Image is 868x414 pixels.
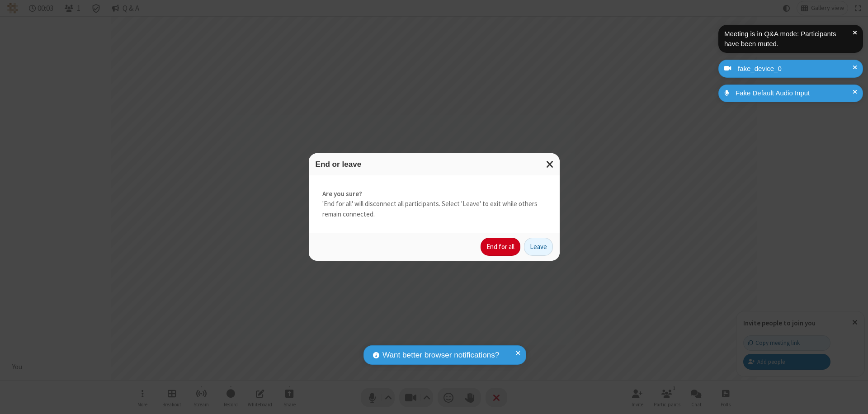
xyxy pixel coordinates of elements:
div: Meeting is in Q&A mode: Participants have been muted. [724,29,853,49]
button: Leave [524,238,553,256]
strong: Are you sure? [322,189,546,199]
span: Want better browser notifications? [382,349,499,361]
button: Close modal [541,153,560,175]
button: End for all [481,238,520,256]
div: fake_device_0 [735,64,856,74]
h3: End or leave [316,160,553,169]
div: Fake Default Audio Input [732,88,856,99]
div: 'End for all' will disconnect all participants. Select 'Leave' to exit while others remain connec... [309,175,560,233]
